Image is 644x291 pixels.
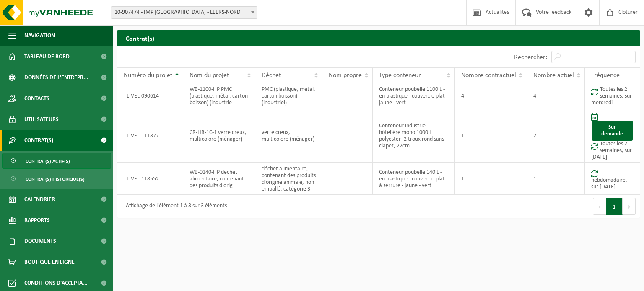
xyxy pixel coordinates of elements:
[24,67,88,88] span: Données de l'entrepr...
[24,252,75,273] span: Boutique en ligne
[455,83,527,108] td: 4
[585,108,640,163] td: Toutes les 2 semaines, sur [DATE]
[122,199,227,214] div: Affichage de l'élément 1 à 3 sur 3 éléments
[24,189,55,210] span: Calendrier
[373,108,455,163] td: Conteneur industrie hôtelière mono 1000 L polyester -2 troux rond sans clapet, 22cm
[2,171,111,187] a: Contrat(s) historique(s)
[585,83,640,108] td: Toutes les 2 semaines, sur mercredi
[455,108,527,163] td: 1
[124,72,172,79] span: Numéro du projet
[379,72,421,79] span: Type conteneur
[24,25,55,46] span: Navigation
[593,198,606,215] button: Previous
[527,163,585,195] td: 1
[533,72,574,79] span: Nombre actuel
[255,108,322,163] td: verre creux, multicolore (ménager)
[24,231,56,252] span: Documents
[117,163,183,195] td: TL-VEL-118552
[2,153,111,169] a: Contrat(s) actif(s)
[117,83,183,108] td: TL-VEL-090614
[24,210,50,231] span: Rapports
[24,46,70,67] span: Tableau de bord
[262,72,281,79] span: Déchet
[255,163,322,195] td: déchet alimentaire, contenant des produits d'origine animale, non emballé, catégorie 3
[461,72,516,79] span: Nombre contractuel
[591,72,620,79] span: Fréquence
[623,198,636,215] button: Next
[455,163,527,195] td: 1
[329,72,362,79] span: Nom propre
[592,121,633,141] a: Sur demande
[26,171,85,187] span: Contrat(s) historique(s)
[24,130,53,151] span: Contrat(s)
[26,153,70,169] span: Contrat(s) actif(s)
[606,198,623,215] button: 1
[111,6,257,19] span: 10-907474 - IMP NOTRE DAME DE LA SAGESSE - LEERS-NORD
[183,83,255,108] td: WB-1100-HP PMC (plastique, métal, carton boisson) (industrie
[373,163,455,195] td: Conteneur poubelle 140 L - en plastique - couvercle plat - à serrure - jaune - vert
[183,163,255,195] td: WB-0140-HP déchet alimentaire, contenant des produits d'orig
[527,108,585,163] td: 2
[190,72,229,79] span: Nom du projet
[183,108,255,163] td: CR-HR-1C-1 verre creux, multicolore (ménager)
[585,163,640,195] td: hebdomadaire, sur [DATE]
[255,83,322,108] td: PMC (plastique, métal, carton boisson) (industriel)
[514,54,547,61] label: Rechercher:
[117,108,183,163] td: TL-VEL-111377
[373,83,455,108] td: Conteneur poubelle 1100 L - en plastique - couvercle plat - jaune - vert
[111,7,257,18] span: 10-907474 - IMP NOTRE DAME DE LA SAGESSE - LEERS-NORD
[117,30,640,46] h2: Contrat(s)
[24,109,59,130] span: Utilisateurs
[527,83,585,108] td: 4
[24,88,49,109] span: Contacts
